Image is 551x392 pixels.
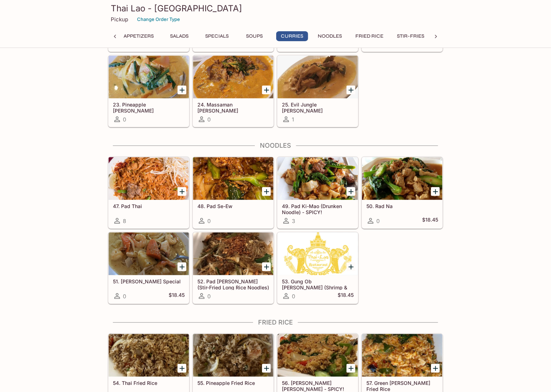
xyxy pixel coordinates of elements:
[314,31,346,41] button: Noodles
[278,334,358,377] div: 56. Basil Fried Rice - SPICY!
[163,31,195,41] button: Salads
[178,364,186,373] button: Add 54. Thai Fried Rice
[193,56,273,98] div: 24. Massaman Curry
[193,334,273,377] div: 55. Pineapple Fried Rice
[134,14,183,25] button: Change Order Type
[422,217,438,225] h5: $18.45
[108,55,189,127] a: 23. Pineapple [PERSON_NAME]0
[169,292,185,300] h5: $18.45
[108,157,189,229] a: 47. Pad Thai8
[282,278,354,290] h5: 53. Gung Ob [PERSON_NAME] (Shrimp & Thread Casserole)
[262,364,271,373] button: Add 55. Pineapple Fried Rice
[207,218,211,224] span: 0
[111,3,440,14] h3: Thai Lao - [GEOGRAPHIC_DATA]
[351,31,387,41] button: Fried Rice
[431,364,440,373] button: Add 57. Green Curry Fried Rice
[197,380,269,386] h5: 55. Pineapple Fried Rice
[109,233,189,275] div: 51. Steven Lau Special
[108,142,443,149] h4: Noodles
[113,203,185,209] h5: 47. Pad Thai
[393,31,428,41] button: Stir-Fries
[239,31,271,41] button: Soups
[109,157,189,200] div: 47. Pad Thai
[362,334,442,377] div: 57. Green Curry Fried Rice
[262,86,271,94] button: Add 24. Massaman Curry
[109,334,189,377] div: 54. Thai Fried Rice
[347,86,355,94] button: Add 25. Evil Jungle Curry
[197,278,269,290] h5: 52. Pad [PERSON_NAME] (Stir-Fried Long Rice Noodles)
[108,232,189,304] a: 51. [PERSON_NAME] Special0$18.45
[362,157,443,229] a: 50. Rad Na0$18.45
[201,31,233,41] button: Specials
[338,292,354,300] h5: $18.45
[292,218,295,224] span: 3
[123,116,126,123] span: 0
[123,218,126,224] span: 8
[178,187,186,196] button: Add 47. Pad Thai
[277,55,358,127] a: 25. Evil Jungle [PERSON_NAME]1
[113,380,185,386] h5: 54. Thai Fried Rice
[109,56,189,98] div: 23. Pineapple Curry
[193,55,274,127] a: 24. Massaman [PERSON_NAME]0
[197,203,269,209] h5: 48. Pad Se-Ew
[193,157,274,229] a: 48. Pad Se-Ew0
[108,318,443,326] h4: Fried Rice
[362,157,442,200] div: 50. Rad Na
[193,232,274,304] a: 52. Pad [PERSON_NAME] (Stir-Fried Long Rice Noodles)0
[111,16,128,23] p: Pickup
[178,262,186,271] button: Add 51. Steven Lau Special
[197,102,269,113] h5: 24. Massaman [PERSON_NAME]
[347,364,355,373] button: Add 56. Basil Fried Rice - SPICY!
[282,102,354,113] h5: 25. Evil Jungle [PERSON_NAME]
[292,116,294,123] span: 1
[431,187,440,196] button: Add 50. Rad Na
[123,293,126,300] span: 0
[278,157,358,200] div: 49. Pad Ki-Mao (Drunken Noodle) - SPICY!
[262,262,271,271] button: Add 52. Pad Woon Sen (Stir-Fried Long Rice Noodles)
[262,187,271,196] button: Add 48. Pad Se-Ew
[113,102,185,113] h5: 23. Pineapple [PERSON_NAME]
[282,380,354,392] h5: 56. [PERSON_NAME] [PERSON_NAME] - SPICY!
[193,157,273,200] div: 48. Pad Se-Ew
[347,262,355,271] button: Add 53. Gung Ob Woon Sen (Shrimp & Thread Casserole)
[207,116,211,123] span: 0
[366,203,438,209] h5: 50. Rad Na
[277,157,358,229] a: 49. Pad Ki-Mao (Drunken Noodle) - SPICY!3
[278,233,358,275] div: 53. Gung Ob Woon Sen (Shrimp & Thread Casserole)
[193,233,273,275] div: 52. Pad Woon Sen (Stir-Fried Long Rice Noodles)
[376,218,380,224] span: 0
[276,31,308,41] button: Curries
[113,278,185,284] h5: 51. [PERSON_NAME] Special
[278,56,358,98] div: 25. Evil Jungle Curry
[207,293,211,300] span: 0
[277,232,358,304] a: 53. Gung Ob [PERSON_NAME] (Shrimp & Thread Casserole)0$18.45
[178,86,186,94] button: Add 23. Pineapple Curry
[120,31,158,41] button: Appetizers
[292,293,295,300] span: 0
[366,380,438,392] h5: 57. Green [PERSON_NAME] Fried Rice
[282,203,354,215] h5: 49. Pad Ki-Mao (Drunken Noodle) - SPICY!
[347,187,355,196] button: Add 49. Pad Ki-Mao (Drunken Noodle) - SPICY!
